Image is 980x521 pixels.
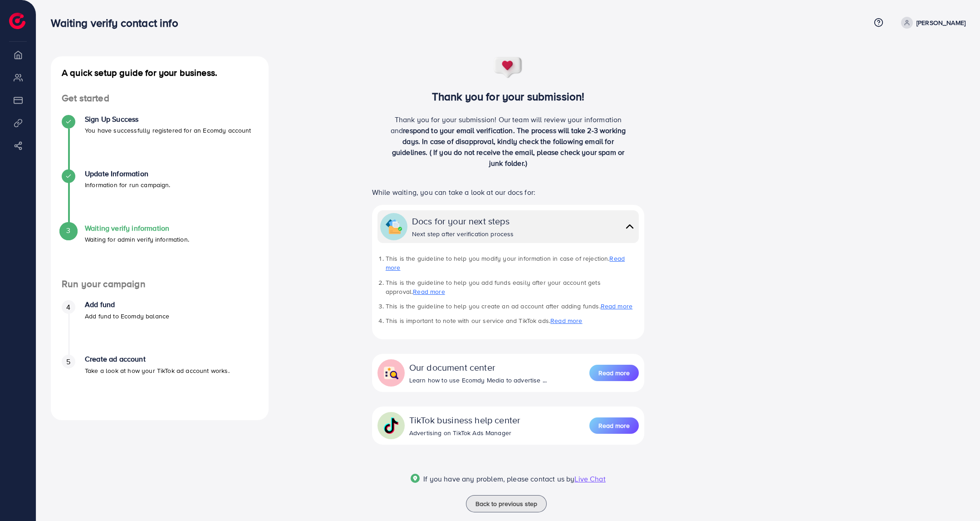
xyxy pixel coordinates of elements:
li: Add fund [51,300,269,355]
li: Create ad account [51,355,269,409]
li: This is the guideline to help you modify your information in case of rejection. [386,254,639,273]
span: Back to previous step [475,499,537,508]
span: 3 [66,225,70,236]
a: Read more [589,364,639,382]
h4: Run your campaign [51,278,269,290]
p: Add fund to Ecomdy balance [85,311,169,322]
div: TikTok business help center [409,413,520,427]
p: Waiting for admin verify information. [85,234,189,245]
h4: Sign Up Success [85,115,251,124]
img: collapse [383,417,399,434]
li: This is the guideline to help you create an ad account after adding funds. [386,302,639,311]
a: [PERSON_NAME] [897,17,965,29]
h4: Add fund [85,300,169,309]
span: Live Chat [574,474,605,484]
a: Read more [550,316,582,325]
button: Read more [589,417,639,434]
li: This is the guideline to help you add funds easily after your account gets approval. [386,278,639,297]
h4: Waiting verify information [85,224,189,233]
p: You have successfully registered for an Ecomdy account [85,125,251,136]
button: Read more [589,365,639,381]
li: Update Information [51,169,269,224]
div: Learn how to use Ecomdy Media to advertise ... [409,376,547,385]
h3: Thank you for your submission! [357,90,660,103]
h4: Create ad account [85,355,230,363]
img: logo [9,13,25,29]
div: Advertising on TikTok Ads Manager [409,428,520,437]
div: Next step after verification process [412,229,514,238]
img: collapse [623,220,636,233]
div: Docs for your next steps [412,214,514,228]
a: Read more [601,302,632,311]
span: Read more [598,421,630,430]
li: Waiting verify information [51,224,269,278]
span: 5 [66,357,70,367]
span: respond to your email verification. The process will take 2-3 working days. In case of disapprova... [392,125,626,168]
p: [PERSON_NAME] [916,17,965,28]
button: Back to previous step [466,495,547,512]
a: Read more [386,254,625,272]
a: Read more [589,417,639,435]
p: Information for run campaign. [85,179,171,190]
li: Sign Up Success [51,115,269,169]
img: Popup guide [411,474,420,483]
div: Our document center [409,361,547,374]
p: Thank you for your submission! Our team will review your information and [387,114,629,169]
span: 4 [66,302,70,313]
h4: Update Information [85,169,171,178]
span: If you have any problem, please contact us by [423,474,574,484]
p: While waiting, you can take a look at our docs for: [372,187,644,198]
h4: Get started [51,93,269,104]
p: Take a look at how your TikTok ad account works. [85,365,230,376]
h3: Waiting verify contact info [51,16,185,30]
span: Read more [598,368,630,377]
li: This is important to note with our service and TikTok ads. [386,316,639,325]
img: success [493,56,523,79]
a: Read more [413,287,445,296]
img: collapse [383,365,399,381]
h4: A quick setup guide for your business. [51,67,269,78]
img: collapse [386,218,402,235]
